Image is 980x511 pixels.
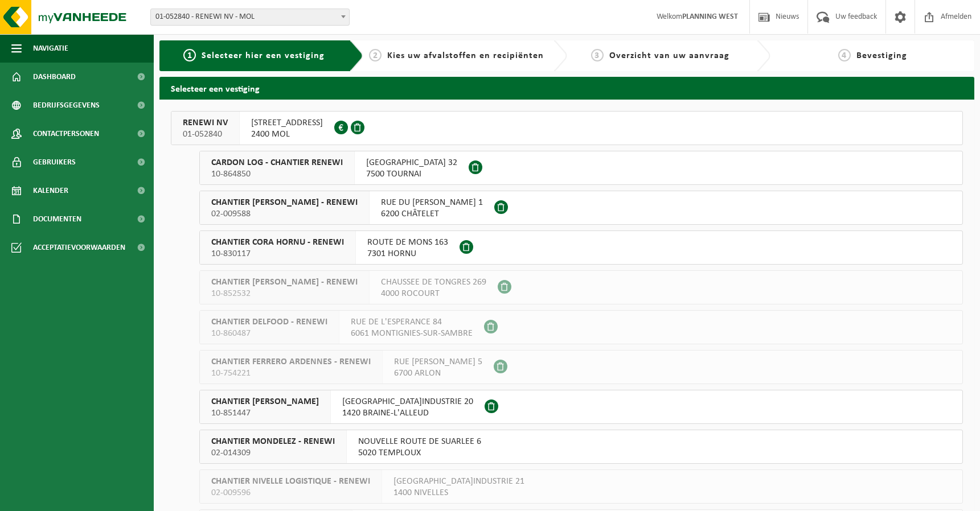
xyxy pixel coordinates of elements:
[381,208,483,220] span: 6200 CHÂTELET
[199,430,963,464] button: CHANTIER MONDELEZ - RENEWI 02-014309 NOUVELLE ROUTE DE SUARLEE 65020 TEMPLOUX
[202,51,325,60] span: Selecteer hier een vestiging
[211,356,371,368] span: CHANTIER FERRERO ARDENNES - RENEWI
[367,237,448,248] span: ROUTE DE MONS 163
[342,407,473,419] span: 1420 BRAINE-L'ALLEUD
[211,328,327,339] span: 10-860487
[211,447,335,459] span: 02-014309
[199,390,963,424] button: CHANTIER [PERSON_NAME] 10-851447 [GEOGRAPHIC_DATA]INDUSTRIE 201420 BRAINE-L'ALLEUD
[199,191,963,225] button: CHANTIER [PERSON_NAME] - RENEWI 02-009588 RUE DU [PERSON_NAME] 16200 CHÂTELET
[150,9,350,26] span: 01-052840 - RENEWI NV - MOL
[183,129,228,140] span: 01-052840
[33,63,76,91] span: Dashboard
[211,197,358,208] span: CHANTIER [PERSON_NAME] - RENEWI
[211,487,370,498] span: 02-009596
[211,248,344,259] span: 10-830117
[211,407,319,419] span: 10-851447
[351,328,473,339] span: 6061 MONTIGNIES-SUR-SAMBRE
[159,77,974,99] h2: Selecteer een vestiging
[33,34,68,63] span: Navigatie
[211,288,358,299] span: 10-852532
[211,436,335,447] span: CHANTIER MONDELEZ - RENEWI
[211,237,344,248] span: CHANTIER CORA HORNU - RENEWI
[199,151,963,185] button: CARDON LOG - CHANTIER RENEWI 10-864850 [GEOGRAPHIC_DATA] 327500 TOURNAI
[381,277,486,288] span: CHAUSSEE DE TONGRES 269
[367,248,448,259] span: 7301 HORNU
[211,208,358,220] span: 02-009588
[211,168,343,180] span: 10-864850
[351,316,473,328] span: RUE DE L'ESPERANCE 84
[387,51,544,60] span: Kies uw afvalstoffen en recipiënten
[342,396,473,407] span: [GEOGRAPHIC_DATA]INDUSTRIE 20
[381,197,483,208] span: RUE DU [PERSON_NAME] 1
[381,288,486,299] span: 4000 ROCOURT
[33,148,76,176] span: Gebruikers
[251,129,323,140] span: 2400 MOL
[183,117,228,129] span: RENEWI NV
[838,49,851,61] span: 4
[591,49,604,61] span: 3
[33,205,81,233] span: Documenten
[856,51,907,60] span: Bevestiging
[33,119,99,148] span: Contactpersonen
[394,368,482,379] span: 6700 ARLON
[211,316,327,328] span: CHANTIER DELFOOD - RENEWI
[199,230,963,265] button: CHANTIER CORA HORNU - RENEWI 10-830117 ROUTE DE MONS 1637301 HORNU
[211,368,371,379] span: 10-754221
[211,277,358,288] span: CHANTIER [PERSON_NAME] - RENEWI
[6,486,190,511] iframe: chat widget
[369,49,382,61] span: 2
[33,176,68,205] span: Kalender
[366,168,457,180] span: 7500 TOURNAI
[251,117,323,129] span: [STREET_ADDRESS]
[33,233,125,262] span: Acceptatievoorwaarden
[682,13,738,21] strong: PLANNING WEST
[358,447,481,459] span: 5020 TEMPLOUX
[211,396,319,407] span: CHANTIER [PERSON_NAME]
[183,49,196,61] span: 1
[393,476,524,487] span: [GEOGRAPHIC_DATA]INDUSTRIE 21
[211,157,343,168] span: CARDON LOG - CHANTIER RENEWI
[151,9,349,25] span: 01-052840 - RENEWI NV - MOL
[33,91,100,119] span: Bedrijfsgegevens
[358,436,481,447] span: NOUVELLE ROUTE DE SUARLEE 6
[171,111,963,145] button: RENEWI NV 01-052840 [STREET_ADDRESS]2400 MOL
[393,487,524,498] span: 1400 NIVELLES
[609,51,729,60] span: Overzicht van uw aanvraag
[394,356,482,368] span: RUE [PERSON_NAME] 5
[366,157,457,168] span: [GEOGRAPHIC_DATA] 32
[211,476,370,487] span: CHANTIER NIVELLE LOGISTIQUE - RENEWI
